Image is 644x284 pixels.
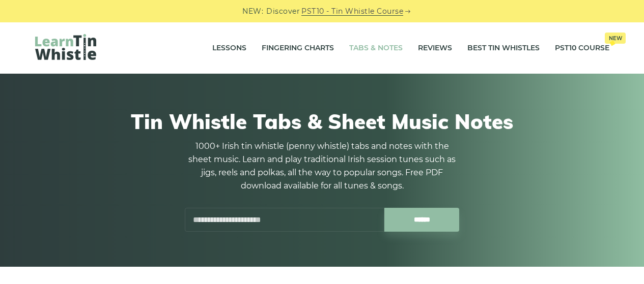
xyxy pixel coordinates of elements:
[467,36,540,61] a: Best Tin Whistles
[418,36,452,61] a: Reviews
[35,109,609,134] h1: Tin Whistle Tabs & Sheet Music Notes
[555,36,609,61] a: PST10 CourseNew
[35,34,96,60] img: LearnTinWhistle.com
[605,33,626,44] span: New
[262,36,334,61] a: Fingering Charts
[349,36,403,61] a: Tabs & Notes
[212,36,246,61] a: Lessons
[185,140,460,193] p: 1000+ Irish tin whistle (penny whistle) tabs and notes with the sheet music. Learn and play tradi...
